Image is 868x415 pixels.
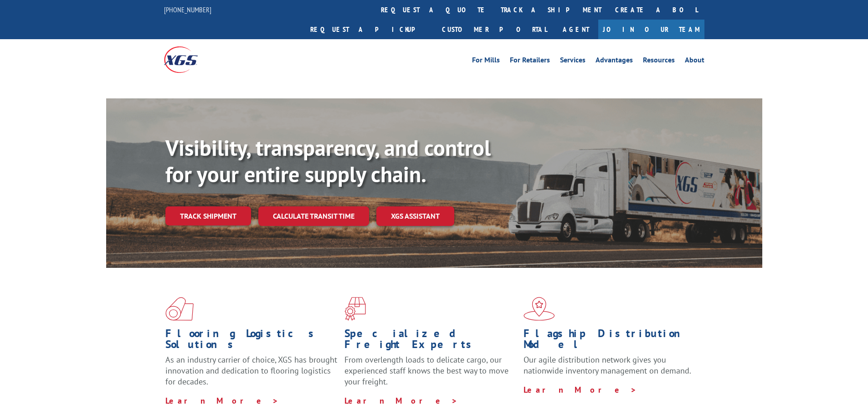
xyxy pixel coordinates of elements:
[472,56,500,67] a: For Mills
[560,56,586,67] a: Services
[524,328,696,354] h1: Flagship Distribution Model
[524,354,691,376] span: Our agile distribution network gives you nationwide inventory management on demand.
[344,395,458,406] a: Learn More >
[165,395,279,406] a: Learn More >
[164,5,211,14] a: [PHONE_NUMBER]
[165,206,251,225] a: Track shipment
[643,56,675,67] a: Resources
[685,56,704,67] a: About
[344,328,517,354] h1: Specialized Freight Experts
[510,56,550,67] a: For Retailers
[258,206,369,226] a: Calculate transit time
[596,56,633,67] a: Advantages
[524,384,637,395] a: Learn More >
[344,297,366,321] img: xgs-icon-focused-on-flooring-red
[435,20,554,39] a: Customer Portal
[165,354,337,387] span: As an industry carrier of choice, XGS has brought innovation and dedication to flooring logistics...
[554,20,598,39] a: Agent
[165,328,338,354] h1: Flooring Logistics Solutions
[598,20,704,39] a: Join Our Team
[165,133,491,188] b: Visibility, transparency, and control for your entire supply chain.
[524,297,555,321] img: xgs-icon-flagship-distribution-model-red
[303,20,435,39] a: Request a pickup
[344,354,517,395] p: From overlength loads to delicate cargo, our experienced staff knows the best way to move your fr...
[376,206,454,226] a: XGS ASSISTANT
[165,297,194,321] img: xgs-icon-total-supply-chain-intelligence-red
